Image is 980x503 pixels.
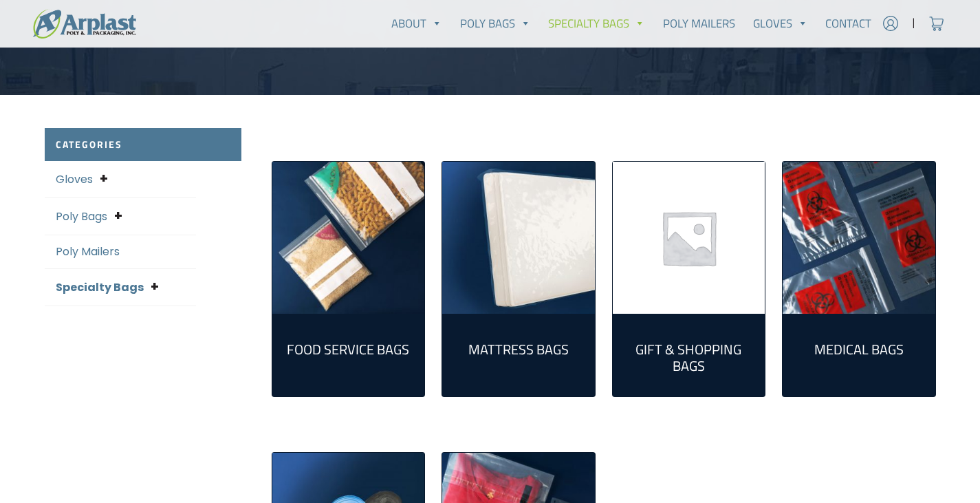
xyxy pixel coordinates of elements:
[816,10,880,37] a: Contact
[56,208,107,224] a: Poly Bags
[744,10,817,37] a: Gloves
[912,15,915,32] span: |
[442,162,595,314] img: Mattress Bags
[794,325,924,369] a: Visit product category Medical Bags
[382,10,451,37] a: About
[654,10,744,37] a: Poly Mailers
[624,325,754,385] a: Visit product category Gift & Shopping Bags
[613,162,765,314] img: Gift & Shopping Bags
[283,341,414,358] h2: Food Service Bags
[442,162,595,314] a: Visit product category Mattress Bags
[56,244,120,259] a: Poly Mailers
[613,162,765,314] a: Visit product category Gift & Shopping Bags
[540,10,655,37] a: Specialty Bags
[783,162,935,314] a: Visit product category Medical Bags
[794,341,924,358] h2: Medical Bags
[783,162,935,314] img: Medical Bags
[624,341,754,374] h2: Gift & Shopping Bags
[451,10,540,37] a: Poly Bags
[33,9,136,39] img: logo
[45,128,241,162] h2: Categories
[453,325,584,369] a: Visit product category Mattress Bags
[283,325,414,369] a: Visit product category Food Service Bags
[272,162,425,314] img: Food Service Bags
[56,171,93,187] a: Gloves
[56,279,144,295] a: Specialty Bags
[272,162,425,314] a: Visit product category Food Service Bags
[453,341,584,358] h2: Mattress Bags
